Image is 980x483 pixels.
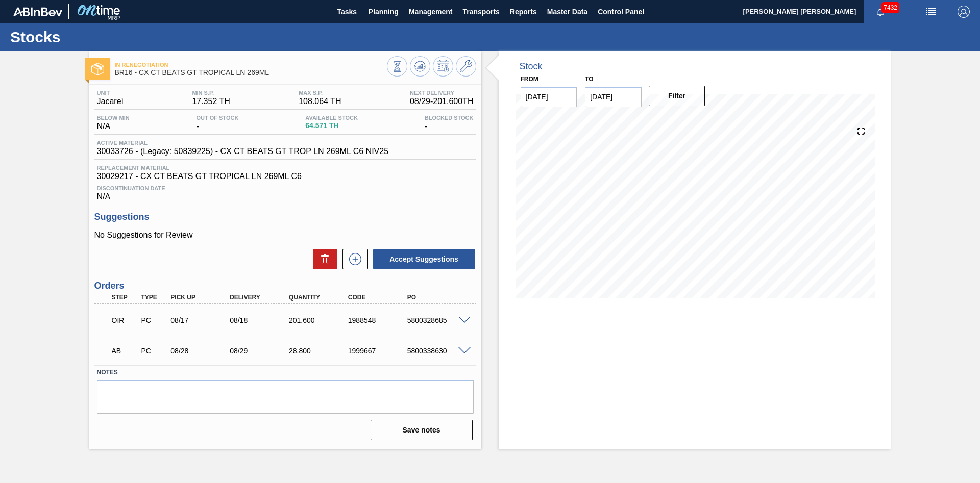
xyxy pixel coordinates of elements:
[547,6,587,18] span: Master Data
[958,6,970,18] img: Logout
[405,347,471,355] div: 5800338630
[425,115,474,121] span: Blocked Stock
[112,347,137,355] p: AB
[409,6,453,18] span: Management
[405,316,471,324] div: 5800328685
[387,56,407,77] button: Stocks Overview
[227,347,293,355] div: 08/29/2025
[168,316,234,324] div: 08/17/2025
[10,31,191,43] h1: Stocks
[192,90,230,96] span: MIN S.P.
[422,115,476,131] div: -
[138,316,169,324] div: Purchase order
[299,97,341,106] span: 108.064 TH
[585,75,593,83] label: to
[194,115,241,131] div: -
[305,115,358,121] span: Available Stock
[337,249,368,269] div: New suggestion
[138,347,169,355] div: Purchase order
[109,340,140,362] div: Awaiting Billing
[308,249,337,269] div: Delete Suggestions
[510,6,537,18] span: Reports
[286,294,353,301] div: Quantity
[405,294,471,301] div: PO
[112,316,137,324] p: OIR
[373,249,475,269] button: Accept Suggestions
[109,294,140,301] div: Step
[463,6,500,18] span: Transports
[585,87,642,107] input: mm/dd/yyyy
[94,181,476,201] div: N/A
[91,63,104,75] img: Ícone
[305,122,358,130] span: 64.571 TH
[346,294,412,301] div: Code
[97,140,389,146] span: Active Material
[168,347,234,355] div: 08/28/2025
[115,69,387,77] span: BR16 - CX CT BEATS GT TROPICAL LN 269ML
[336,6,358,18] span: Tasks
[286,316,353,324] div: 201.600
[881,2,899,13] span: 7432
[109,309,140,332] div: In renegotiation
[520,61,543,72] div: Stock
[864,5,897,19] button: Notifications
[94,231,476,240] p: No Suggestions for Review
[410,97,474,106] span: 08/29 - 201.600 TH
[433,56,453,77] button: Schedule Inventory
[649,86,705,106] button: Filter
[521,87,577,107] input: mm/dd/yyyy
[97,115,130,121] span: Below Min
[197,115,239,121] span: Out Of Stock
[371,420,473,440] button: Save notes
[97,365,474,380] label: Notes
[410,56,430,77] button: Update Chart
[97,165,474,171] span: Replacement Material
[925,6,937,18] img: userActions
[168,294,234,301] div: Pick up
[13,7,62,16] img: TNhmsLtSVTkK8tSr43FrP2fwEKptu5GPRR3wAAAABJRU5ErkJggg==
[299,90,341,96] span: MAX S.P.
[227,316,293,324] div: 08/18/2025
[521,75,538,83] label: From
[346,316,412,324] div: 1988548
[369,6,399,18] span: Planning
[456,56,476,77] button: Go to Master Data / General
[227,294,293,301] div: Delivery
[94,281,476,291] h3: Orders
[94,212,476,222] h3: Suggestions
[97,172,474,181] span: 30029217 - CX CT BEATS GT TROPICAL LN 269ML C6
[115,62,387,68] span: In renegotiation
[97,185,474,191] span: Discontinuation Date
[286,347,353,355] div: 28.800
[346,347,412,355] div: 1999667
[368,248,476,270] div: Accept Suggestions
[192,97,230,106] span: 17.352 TH
[97,90,124,96] span: Unit
[410,90,474,96] span: Next Delivery
[598,6,644,18] span: Control Panel
[94,115,132,131] div: N/A
[97,97,124,106] span: Jacareí
[97,147,389,156] span: 30033726 - (Legacy: 50839225) - CX CT BEATS GT TROP LN 269ML C6 NIV25
[138,294,169,301] div: Type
